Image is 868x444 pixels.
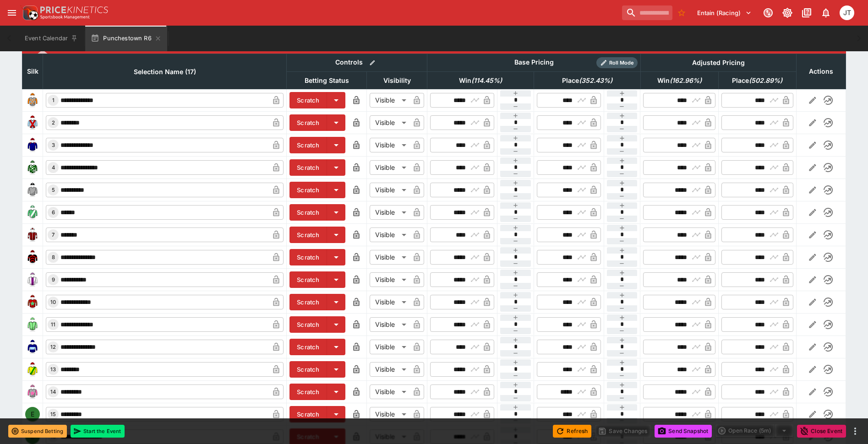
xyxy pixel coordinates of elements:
button: more [850,426,861,437]
button: No Bookmarks [674,5,689,20]
div: Visible [370,340,409,354]
img: runner 4 [25,160,40,175]
span: 12 [49,344,58,350]
img: PriceKinetics [40,6,108,13]
img: runner 10 [25,295,40,309]
img: Sportsbook Management [40,15,90,19]
button: Scratch [289,316,327,333]
button: Scratch [289,406,327,422]
button: Scratch [289,249,327,265]
div: Visible [370,160,409,175]
span: excl. Emergencies (424.73%) [722,75,792,86]
span: 14 [49,389,58,395]
th: Actions [796,54,846,89]
button: Start the Event [71,425,125,438]
img: runner 12 [25,340,40,354]
button: Scratch [289,92,327,108]
input: search [622,5,672,20]
div: Visible [370,138,409,152]
img: runner 14 [25,384,40,399]
div: Visible [370,272,409,287]
em: ( 114.45 %) [471,75,502,86]
img: runner 5 [25,183,40,197]
div: Visible [370,250,409,265]
div: E [25,407,40,422]
span: 10 [49,299,58,305]
button: Connected to PK [760,5,776,21]
img: runner 8 [25,250,40,265]
button: Scratch [289,137,327,153]
button: Toggle light/dark mode [779,5,796,21]
img: runner 11 [25,317,40,332]
button: Close Event [797,425,846,438]
div: Visible [370,407,409,422]
button: Scratch [289,339,327,355]
div: Visible [370,384,409,399]
img: runner 13 [25,362,40,377]
button: Scratch [289,227,327,243]
th: Adjusted Pricing [640,54,796,71]
span: 13 [49,366,58,373]
button: Scratch [289,294,327,310]
button: Scratch [289,361,327,378]
img: runner 3 [25,138,40,152]
span: excl. Emergencies (140.85%) [647,75,712,86]
div: Visible [370,295,409,309]
img: PriceKinetics Logo [20,4,38,22]
div: Base Pricing [511,57,557,68]
button: Scratch [289,159,327,176]
div: split button [715,424,793,437]
div: Show/hide Price Roll mode configuration. [596,57,638,68]
button: Scratch [289,204,327,221]
span: 5 [50,187,57,193]
div: Visible [370,93,409,108]
em: ( 162.96 %) [670,75,702,86]
button: Refresh [553,425,591,438]
span: 9 [50,276,57,283]
button: Documentation [798,5,815,21]
button: Suspend Betting [8,425,67,438]
div: Visible [370,362,409,377]
button: Scratch [289,114,327,131]
span: 4 [50,164,57,171]
span: Selection Name (17) [124,66,206,77]
span: Betting Status [295,75,359,86]
span: excl. Emergencies (299.96%) [552,75,622,86]
span: Roll Mode [606,59,638,67]
span: 2 [50,119,57,126]
button: Scratch [289,271,327,288]
span: 7 [50,232,56,238]
th: Controls [287,54,427,71]
div: Visible [370,317,409,332]
button: Scratch [289,182,327,198]
button: open drawer [4,5,20,21]
img: runner 2 [25,115,40,130]
button: Notifications [818,5,834,21]
button: Scratch [289,384,327,400]
span: 11 [49,321,57,328]
button: Select Tenant [692,5,757,20]
button: Punchestown R6 [85,26,167,51]
span: 3 [50,142,57,148]
button: Event Calendar [19,26,83,51]
span: excl. Emergencies (99.96%) [449,75,512,86]
span: Visibility [373,75,421,86]
em: ( 502.89 %) [749,75,782,86]
div: Visible [370,205,409,220]
span: 1 [50,97,56,103]
img: runner 9 [25,272,40,287]
img: runner 6 [25,205,40,220]
span: 6 [50,209,57,216]
div: Josh Tanner [840,5,854,20]
em: ( 352.43 %) [579,75,612,86]
button: Bulk edit [366,57,378,69]
th: Silk [22,54,43,89]
div: Visible [370,115,409,130]
button: Josh Tanner [837,3,857,23]
span: 15 [49,411,58,417]
div: Visible [370,183,409,197]
span: 8 [50,254,57,260]
div: Visible [370,227,409,242]
img: runner 1 [25,93,40,108]
img: runner 7 [25,227,40,242]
